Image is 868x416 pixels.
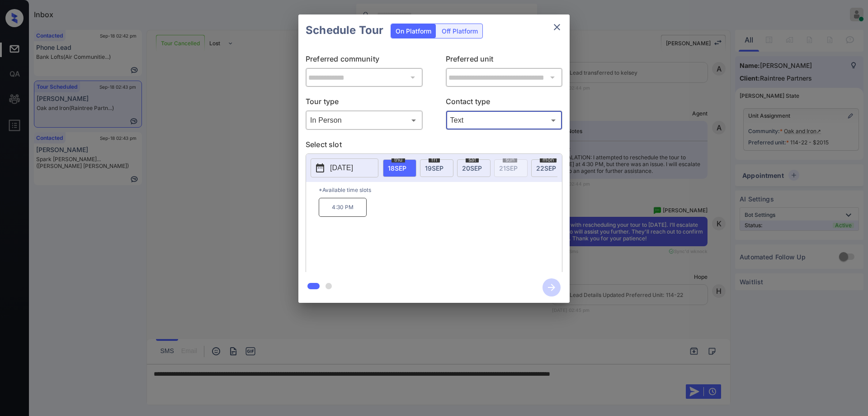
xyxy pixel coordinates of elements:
div: date-select [457,159,491,177]
div: In Person [308,113,420,128]
div: date-select [420,159,453,177]
div: On Platform [391,24,436,38]
button: btn-next [537,276,566,299]
span: 18 SEP [388,164,406,172]
p: Tour type [306,96,423,110]
span: thu [392,157,405,163]
p: 4:30 PM [319,198,367,217]
button: [DATE] [311,158,378,177]
p: Preferred unit [446,53,563,68]
div: date-select [383,159,416,177]
p: Select slot [306,139,562,153]
p: *Available time slots [319,182,562,198]
p: Contact type [446,96,563,110]
span: fri [429,157,440,163]
div: Text [448,113,561,128]
div: date-select [531,159,565,177]
span: sat [466,157,479,163]
div: Off Platform [437,24,482,38]
span: mon [540,157,557,163]
p: Preferred community [306,53,423,68]
button: close [548,18,566,36]
p: [DATE] [330,163,353,173]
span: 20 SEP [462,164,482,172]
span: 19 SEP [425,164,443,172]
span: 22 SEP [536,164,556,172]
h2: Schedule Tour [298,14,391,46]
